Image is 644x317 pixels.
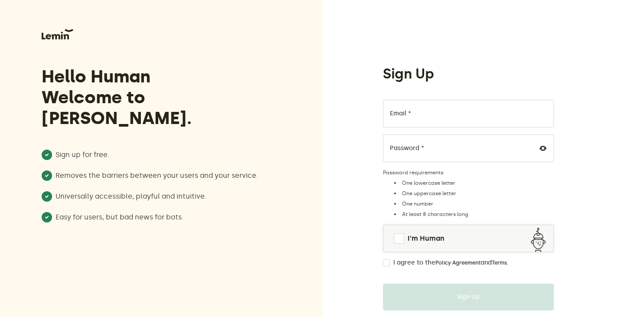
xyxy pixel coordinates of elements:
h1: Sign Up [383,65,434,82]
input: Email * [383,100,554,127]
li: Easy for users, but bad news for bots. [42,212,276,222]
button: Sign Up [383,284,554,310]
img: Lemin logo [42,29,73,39]
label: Password * [390,145,424,152]
li: Removes the barriers between your users and your service. [42,170,276,181]
li: One uppercase letter [392,190,554,197]
h3: Hello Human Welcome to [PERSON_NAME]. [42,66,276,129]
label: I agree to the and . [393,259,509,266]
li: Universally accessible, playful and intuitive. [42,191,276,202]
li: One number [392,200,554,207]
a: Terms [492,259,507,266]
a: Policy Agreement [435,259,481,266]
li: Sign up for free. [42,150,276,160]
li: One lowercase letter [392,180,554,186]
label: Email * [390,110,411,117]
li: At least 8 characters long [392,211,554,218]
span: I'm Human [408,233,445,244]
label: Password requirements: [383,169,554,176]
